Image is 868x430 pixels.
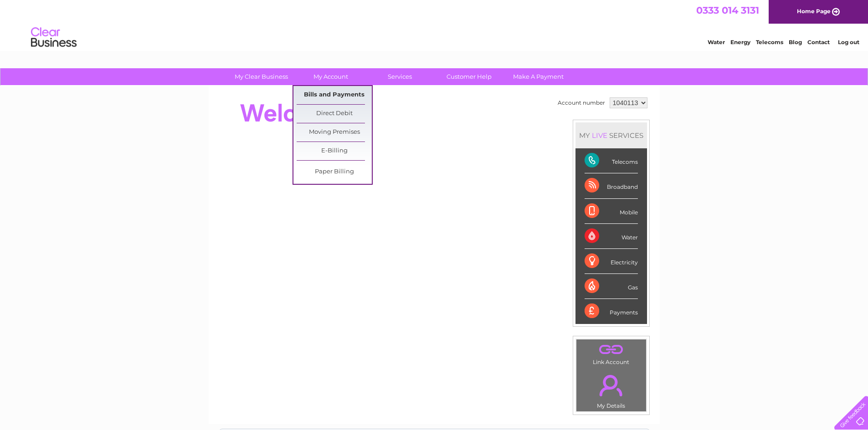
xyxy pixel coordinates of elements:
[575,122,647,148] div: MY SERVICES
[579,369,644,401] a: .
[708,39,725,46] a: Water
[431,68,507,85] a: Customer Help
[590,131,609,140] div: LIVE
[838,39,859,46] a: Log out
[756,39,783,46] a: Telecoms
[297,105,372,123] a: Direct Debit
[730,39,750,46] a: Energy
[696,5,759,16] a: 0333 014 3131
[789,39,802,46] a: Blog
[585,249,638,274] div: Electricity
[576,367,647,412] td: My Details
[579,342,644,358] a: .
[585,224,638,249] div: Water
[585,274,638,299] div: Gas
[297,86,372,104] a: Bills and Payments
[501,68,576,85] a: Make A Payment
[585,299,638,324] div: Payments
[555,95,607,111] td: Account number
[297,163,372,181] a: Paper Billing
[219,5,650,44] div: Clear Business is a trading name of Verastar Limited (registered in [GEOGRAPHIC_DATA] No. 3667643...
[293,68,368,85] a: My Account
[224,68,299,85] a: My Clear Business
[297,142,372,160] a: E-Billing
[585,199,638,224] div: Mobile
[362,68,437,85] a: Services
[585,148,638,173] div: Telecoms
[807,39,830,46] a: Contact
[576,339,647,368] td: Link Account
[31,24,77,51] img: logo.png
[297,123,372,142] a: Moving Premises
[585,173,638,198] div: Broadband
